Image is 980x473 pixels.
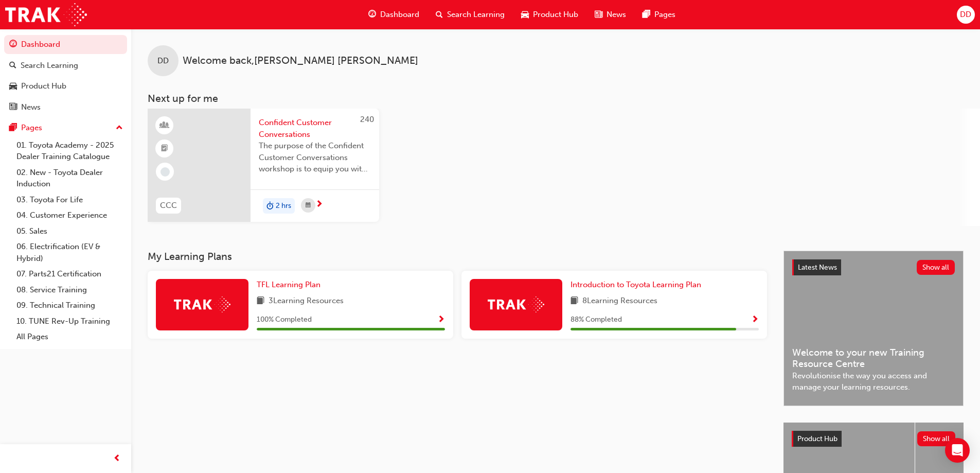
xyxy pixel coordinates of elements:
a: Product HubShow all [792,431,955,447]
span: 8 Learning Resources [582,295,657,308]
a: 05. Sales [12,223,127,239]
span: 88 % Completed [571,314,622,326]
span: CCC [160,200,177,212]
span: Product Hub [533,9,578,21]
button: DashboardSearch LearningProduct HubNews [4,33,127,118]
div: Pages [21,122,42,134]
a: 08. Service Training [12,282,127,298]
span: Pages [654,9,675,21]
button: Show Progress [751,313,759,326]
img: Trak [488,296,544,312]
span: pages-icon [643,8,650,21]
a: 04. Customer Experience [12,207,127,223]
span: search-icon [9,61,16,71]
span: prev-icon [113,452,121,465]
span: 3 Learning Resources [269,295,344,308]
div: News [21,101,41,113]
button: Show all [917,260,955,275]
span: news-icon [9,103,17,112]
span: search-icon [436,8,443,21]
span: pages-icon [9,124,17,133]
a: Product Hub [4,77,127,96]
a: Latest NewsShow allWelcome to your new Training Resource CentreRevolutionise the way you access a... [783,251,964,406]
h3: My Learning Plans [148,251,767,262]
img: Trak [174,296,230,312]
a: Search Learning [4,56,127,75]
span: Latest News [798,263,837,272]
span: learningResourceType_INSTRUCTOR_LED-icon [161,119,168,132]
img: Trak [5,3,87,26]
span: booktick-icon [161,142,168,155]
a: 10. TUNE Rev-Up Training [12,313,127,329]
a: 06. Electrification (EV & Hybrid) [12,239,127,266]
span: TFL Learning Plan [257,280,320,289]
span: Show Progress [751,316,759,325]
a: Introduction to Toyota Learning Plan [571,279,705,291]
a: TFL Learning Plan [257,279,325,291]
h3: Next up for me [131,93,980,104]
button: DD [957,6,975,24]
span: up-icon [116,121,123,135]
a: news-iconNews [586,4,634,25]
div: Search Learning [21,60,78,72]
span: learningRecordVerb_NONE-icon [161,167,170,177]
span: news-icon [595,8,602,21]
span: Product Hub [797,434,838,443]
button: Show Progress [437,313,445,326]
a: 240CCCConfident Customer ConversationsThe purpose of the Confident Customer Conversations worksho... [148,109,379,222]
span: Dashboard [380,9,419,21]
span: guage-icon [368,8,376,21]
button: Show all [917,431,956,446]
span: Show Progress [437,316,445,325]
span: 2 hrs [276,200,291,212]
span: Revolutionise the way you access and manage your learning resources. [792,370,955,393]
span: calendar-icon [306,199,311,212]
a: 07. Parts21 Certification [12,266,127,282]
button: Pages [4,118,127,137]
a: Dashboard [4,35,127,54]
a: 03. Toyota For Life [12,192,127,208]
a: Latest NewsShow all [792,259,955,276]
span: book-icon [257,295,264,308]
span: News [607,9,626,21]
span: car-icon [521,8,529,21]
span: Welcome back , [PERSON_NAME] [PERSON_NAME] [183,55,418,67]
a: 02. New - Toyota Dealer Induction [12,165,127,192]
span: Search Learning [447,9,505,21]
a: pages-iconPages [634,4,684,25]
span: next-icon [315,200,323,209]
span: duration-icon [266,199,274,213]
span: 100 % Completed [257,314,312,326]
span: The purpose of the Confident Customer Conversations workshop is to equip you with tools to commun... [259,140,371,175]
span: DD [157,55,169,67]
span: Confident Customer Conversations [259,117,371,140]
a: guage-iconDashboard [360,4,427,25]
a: car-iconProduct Hub [513,4,586,25]
a: All Pages [12,329,127,345]
span: guage-icon [9,40,17,49]
span: 240 [360,115,374,124]
a: News [4,98,127,117]
div: Open Intercom Messenger [945,438,970,463]
a: 09. Technical Training [12,297,127,313]
span: Introduction to Toyota Learning Plan [571,280,701,289]
span: DD [960,9,971,21]
span: Welcome to your new Training Resource Centre [792,347,955,370]
span: book-icon [571,295,578,308]
span: car-icon [9,82,17,91]
a: 01. Toyota Academy - 2025 Dealer Training Catalogue [12,137,127,165]
a: search-iconSearch Learning [427,4,513,25]
div: Product Hub [21,80,66,92]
